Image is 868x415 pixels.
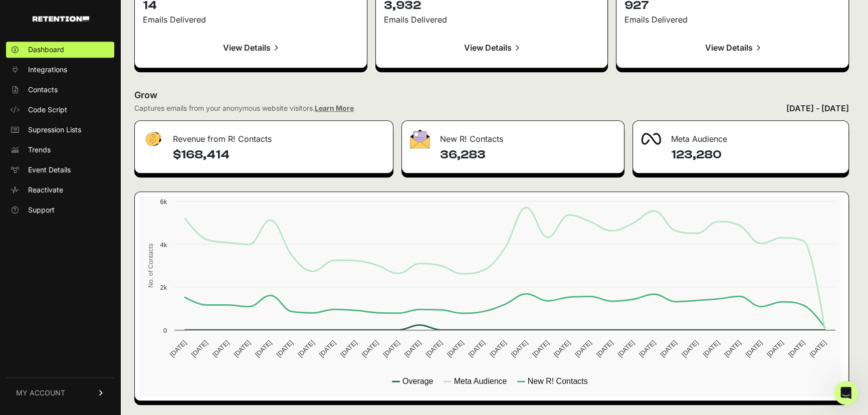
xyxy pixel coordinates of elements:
text: [DATE] [573,339,593,358]
text: [DATE] [680,339,700,358]
text: [DATE] [723,339,742,358]
a: View Details [143,36,359,60]
text: [DATE] [275,339,295,358]
span: Reactivate [28,185,63,195]
text: [DATE] [339,339,358,358]
text: 6k [160,198,167,205]
span: Support [28,205,55,215]
div: Meta Audience [633,121,848,151]
text: [DATE] [595,339,614,358]
text: [DATE] [446,339,465,358]
a: Support [6,202,114,218]
text: [DATE] [616,339,635,358]
text: [DATE] [808,339,827,358]
span: Supression Lists [28,125,81,135]
span: Event Details [28,165,71,175]
div: Emails Delivered [384,14,600,26]
text: [DATE] [381,339,401,358]
h4: 36,283 [440,147,616,163]
text: [DATE] [403,339,422,358]
a: Learn More [315,104,354,112]
text: [DATE] [467,339,487,358]
div: [DATE] - [DATE] [786,102,849,114]
text: [DATE] [552,339,572,358]
a: Dashboard [6,42,114,58]
img: Retention.com [33,16,89,22]
text: [DATE] [744,339,764,358]
text: Meta Audience [454,377,507,385]
div: Revenue from R! Contacts [135,121,393,151]
text: [DATE] [232,339,252,358]
img: fa-meta-2f981b61bb99beabf952f7030308934f19ce035c18b003e963880cc3fabeebb7.png [641,133,661,145]
img: fa-dollar-13500eef13a19c4ab2b9ed9ad552e47b0d9fc28b02b83b90ba0e00f96d6372e9.png [143,129,163,149]
text: [DATE] [360,339,380,358]
div: New R! Contacts [402,121,624,151]
text: 4k [160,241,167,249]
h2: Grow [134,88,849,102]
iframe: Intercom live chat [834,381,858,405]
text: [DATE] [168,339,188,358]
text: New R! Contacts [528,377,588,385]
span: MY ACCOUNT [16,388,65,398]
a: Event Details [6,162,114,178]
text: 2k [160,284,167,291]
a: Reactivate [6,182,114,198]
text: [DATE] [765,339,785,358]
a: Code Script [6,102,114,118]
text: [DATE] [702,339,721,358]
h4: 123,280 [671,147,840,163]
span: Integrations [28,65,67,75]
text: [DATE] [510,339,529,358]
a: Contacts [6,82,114,98]
text: [DATE] [296,339,316,358]
h4: $168,414 [173,147,385,163]
a: Integrations [6,62,114,78]
span: Contacts [28,85,58,95]
text: [DATE] [211,339,231,358]
a: Trends [6,142,114,158]
text: 0 [163,327,167,334]
text: [DATE] [318,339,337,358]
text: [DATE] [531,339,550,358]
text: [DATE] [787,339,806,358]
div: Emails Delivered [624,14,840,26]
span: Code Script [28,105,67,115]
text: [DATE] [637,339,657,358]
text: [DATE] [189,339,209,358]
div: Captures emails from your anonymous website visitors. [134,103,354,113]
text: [DATE] [488,339,508,358]
span: Trends [28,145,51,155]
span: Dashboard [28,45,64,55]
a: MY ACCOUNT [6,377,114,408]
text: [DATE] [659,339,678,358]
a: View Details [624,36,840,60]
div: Emails Delivered [143,14,359,26]
text: Overage [402,377,433,385]
img: fa-envelope-19ae18322b30453b285274b1b8af3d052b27d846a4fbe8435d1a52b978f639a2.png [410,129,430,148]
a: Supression Lists [6,122,114,138]
text: [DATE] [254,339,273,358]
text: No. of Contacts [147,243,154,287]
text: [DATE] [424,339,444,358]
a: View Details [384,36,600,60]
